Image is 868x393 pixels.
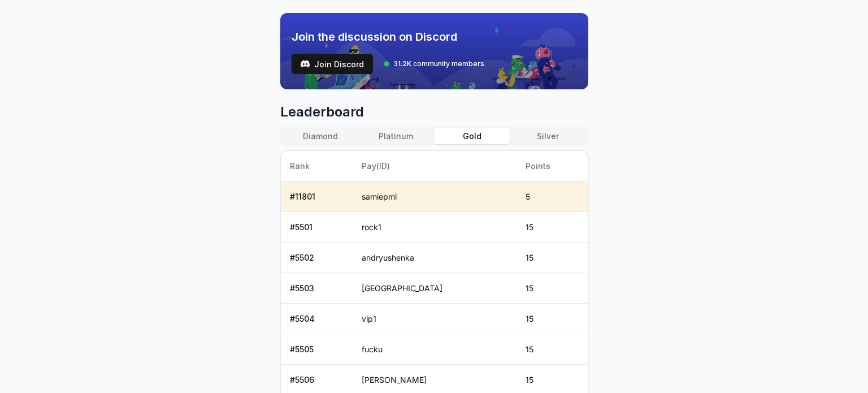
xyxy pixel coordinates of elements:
img: test [301,59,310,68]
td: # 5503 [281,273,353,304]
td: 5 [517,182,588,212]
button: Join Discord [292,54,373,74]
td: [GEOGRAPHIC_DATA] [353,273,517,304]
td: rock1 [353,212,517,243]
td: 15 [517,273,588,304]
span: 31.2K community members [393,59,484,68]
td: # 11801 [281,182,353,212]
td: # 5502 [281,243,353,273]
a: testJoin Discord [292,54,373,74]
td: # 5501 [281,212,353,243]
button: Platinum [358,128,434,144]
span: Leaderboard [280,103,588,121]
td: 15 [517,334,588,365]
td: 15 [517,212,588,243]
td: 15 [517,304,588,334]
td: andryushenka [353,243,517,273]
th: Rank [281,151,353,182]
td: # 5504 [281,304,353,334]
button: Diamond [283,128,358,144]
td: 15 [517,243,588,273]
th: Pay(ID) [353,151,517,182]
th: Points [517,151,588,182]
td: fucku [353,334,517,365]
td: # 5505 [281,334,353,365]
td: vip1 [353,304,517,334]
button: Gold [434,128,510,144]
span: Join Discord [314,58,364,70]
button: Silver [510,128,585,144]
img: discord_banner [280,13,588,89]
td: samiepml [353,182,517,212]
span: Join the discussion on Discord [292,29,484,45]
